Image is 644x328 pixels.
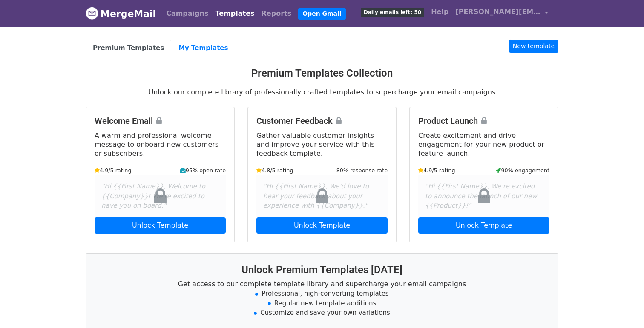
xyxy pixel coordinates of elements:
[455,7,540,17] span: [PERSON_NAME][EMAIL_ADDRESS][DOMAIN_NAME]
[428,3,452,20] a: Help
[86,40,171,57] a: Premium Templates
[212,5,258,22] a: Templates
[86,5,156,23] a: MergeMail
[452,3,552,23] a: [PERSON_NAME][EMAIL_ADDRESS][DOMAIN_NAME]
[96,264,548,276] h3: Unlock Premium Templates [DATE]
[357,3,428,20] a: Daily emails left: 50
[95,166,132,174] small: 4.9/5 rating
[256,166,293,174] small: 4.8/5 rating
[256,175,388,217] div: "Hi {{First Name}}, We'd love to hear your feedback about your experience with {{Company}}."
[418,166,455,174] small: 4.9/5 rating
[418,116,549,126] h4: Product Launch
[298,8,345,20] a: Open Gmail
[336,166,388,174] small: 80% response rate
[361,8,424,17] span: Daily emails left: 50
[258,5,295,22] a: Reports
[418,131,549,158] p: Create excitement and drive engagement for your new product or feature launch.
[418,217,549,234] a: Unlock Template
[95,116,226,126] h4: Welcome Email
[509,40,558,53] a: New template
[86,67,558,80] h3: Premium Templates Collection
[95,217,226,234] a: Unlock Template
[171,40,235,57] a: My Templates
[96,308,548,318] li: Customize and save your own variations
[86,7,98,20] img: MergeMail logo
[96,289,548,299] li: Professional, high-converting templates
[163,5,212,22] a: Campaigns
[180,166,226,174] small: 95% open rate
[256,217,388,234] a: Unlock Template
[95,175,226,217] div: "Hi {{First Name}}, Welcome to {{Company}}! We're excited to have you on board."
[418,175,549,217] div: "Hi {{First Name}}, We're excited to announce the launch of our new {{Product}}!"
[96,280,548,288] p: Get access to our complete template library and supercharge your email campaigns
[256,116,388,126] h4: Customer Feedback
[256,131,388,158] p: Gather valuable customer insights and improve your service with this feedback template.
[96,299,548,308] li: Regular new template additions
[95,131,226,158] p: A warm and professional welcome message to onboard new customers or subscribers.
[86,88,558,97] p: Unlock our complete library of professionally crafted templates to supercharge your email campaigns
[496,166,549,174] small: 90% engagement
